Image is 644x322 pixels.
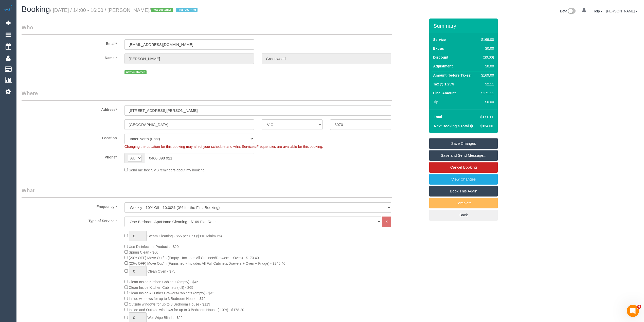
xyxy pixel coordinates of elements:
span: Send me free SMS reminders about my booking [129,168,205,172]
label: Tip [433,99,438,104]
label: Address* [18,105,121,112]
span: Use Disinfectant Products - $20 [129,245,179,249]
span: Inside windows for up to 3 Bedroom House - $79 [129,297,206,301]
span: Inside and Outside windows for up to 3 Bedroom House (-10%) - $178.20 [129,308,244,312]
span: Outside windows for up to 3 Bedroom House - $119 [129,302,210,306]
a: Save and Send Message... [429,150,498,161]
span: Clean Inside Kitchen Cabinets (empty) - $45 [129,280,199,284]
span: new customer [124,70,147,74]
input: Phone* [145,153,254,163]
div: $0.00 [479,46,494,51]
span: $154.00 [480,124,493,128]
a: Help [593,9,602,13]
label: Adjustment [433,64,453,69]
strong: Next Booking's Total [434,124,469,128]
div: $169.00 [479,73,494,78]
a: Back [429,210,498,220]
label: Final Amount [433,91,456,96]
a: [PERSON_NAME] [606,9,638,13]
a: Save Changes [429,138,498,149]
legend: Where [22,90,392,101]
a: Beta [560,9,576,13]
span: Wet Wipe Blinds - $29 [148,316,183,320]
small: / [DATE] / 14:00 - 16:00 / [PERSON_NAME] [50,7,199,13]
label: Tax @ 1.25% [433,82,454,87]
label: Service [433,37,446,42]
input: Post Code* [330,119,391,130]
span: Spring Clean - $60 [129,250,158,254]
span: Clean Oven - $75 [148,269,175,273]
div: $0.00 [479,99,494,104]
span: first recurring [176,8,198,12]
input: Email* [124,39,254,50]
label: Name * [18,53,121,60]
div: $169.00 [479,37,494,42]
iframe: Intercom live chat [627,305,639,317]
img: New interface [567,8,576,15]
span: Clean Inside All Other Drawers/Cabinets (empty) - $45 [129,291,214,295]
label: Phone* [18,153,121,160]
input: Last Name* [262,53,391,64]
label: Frequency * [18,202,121,209]
span: new customer [151,8,173,12]
input: Suburb* [124,119,254,130]
label: Email* [18,39,121,46]
label: Amount (before Taxes) [433,73,471,78]
a: Cancel Booking [429,162,498,173]
legend: Who [22,24,392,35]
span: / [150,7,199,13]
div: ($0.00) [479,55,494,60]
label: Type of Service * [18,217,121,223]
a: Book This Again [429,186,498,196]
span: Steam Cleaning - $55 per Unit ($110 Minimum) [148,234,222,238]
span: Changing the Location for this booking may affect your schedule and what Services/Frequencies are... [124,145,323,149]
img: Automaid Logo [3,5,13,12]
strong: Total [434,115,442,119]
div: $171.11 [479,91,494,96]
h3: Summary [433,23,495,29]
span: (20% OFF) Move Out/In (Furnished - Includes All Full Cabinets/Drawers + Oven + Fridge) - $245.40 [129,261,285,265]
span: 4 [637,305,641,309]
a: View Changes [429,174,498,185]
span: Clean Inside Kitchen Cabinets (full) - $65 [129,285,193,290]
input: First Name* [124,53,254,64]
span: $171.11 [480,115,493,119]
label: Extras [433,46,444,51]
span: Booking [22,5,50,14]
div: $2.11 [479,82,494,87]
label: Discount [433,55,448,60]
span: (20% OFF) Move Out/In (Empty - Includes All Cabinets/Drawers + Oven) - $173.40 [129,256,259,260]
label: Location [18,134,121,140]
legend: What [22,187,392,198]
div: $0.00 [479,64,494,69]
